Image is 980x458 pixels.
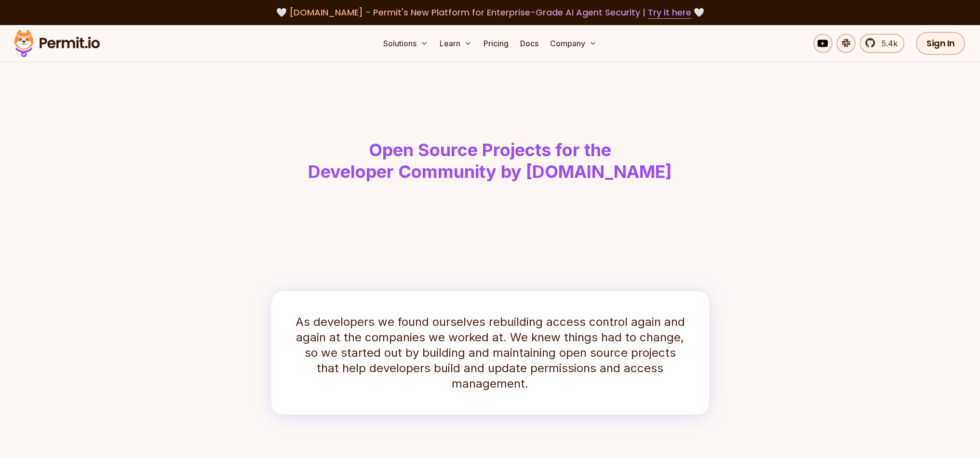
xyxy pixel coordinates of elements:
p: As developers we found ourselves rebuilding access control again and again at the companies we wo... [295,314,686,391]
a: Try it here [648,6,691,19]
button: Company [546,34,601,53]
a: Docs [516,34,542,53]
img: Permit logo [10,27,104,60]
div: 🤍 🤍 [23,6,957,19]
h1: Open Source Projects for the Developer Community by [DOMAIN_NAME] [243,139,737,183]
a: Sign In [916,32,966,55]
a: Pricing [480,34,512,53]
span: 5.4k [876,38,898,49]
a: 5.4k [859,34,904,53]
button: Solutions [379,34,432,53]
span: [DOMAIN_NAME] - Permit's New Platform for Enterprise-Grade AI Agent Security | [289,6,691,18]
button: Learn [436,34,476,53]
